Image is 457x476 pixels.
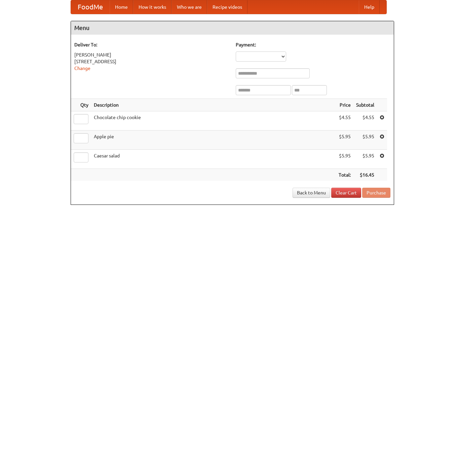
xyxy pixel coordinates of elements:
[91,131,336,150] td: Apple pie
[353,99,377,111] th: Subtotal
[74,66,90,71] a: Change
[74,58,229,65] div: [STREET_ADDRESS]
[172,0,207,14] a: Who we are
[74,51,229,58] div: [PERSON_NAME]
[336,169,353,181] th: Total:
[71,0,110,14] a: FoodMe
[362,188,390,198] button: Purchase
[74,41,229,48] h5: Deliver To:
[336,111,353,131] td: $4.55
[207,0,247,14] a: Recipe videos
[336,131,353,150] td: $5.95
[353,150,377,169] td: $5.95
[353,111,377,131] td: $4.55
[336,150,353,169] td: $5.95
[353,131,377,150] td: $5.95
[353,169,377,181] th: $16.45
[331,188,361,198] a: Clear Cart
[91,111,336,131] td: Chocolate chip cookie
[91,99,336,111] th: Description
[71,21,394,35] h4: Menu
[359,0,380,14] a: Help
[133,0,172,14] a: How it works
[71,99,91,111] th: Qty
[236,41,390,48] h5: Payment:
[293,188,330,198] a: Back to Menu
[336,99,353,111] th: Price
[91,150,336,169] td: Caesar salad
[110,0,133,14] a: Home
